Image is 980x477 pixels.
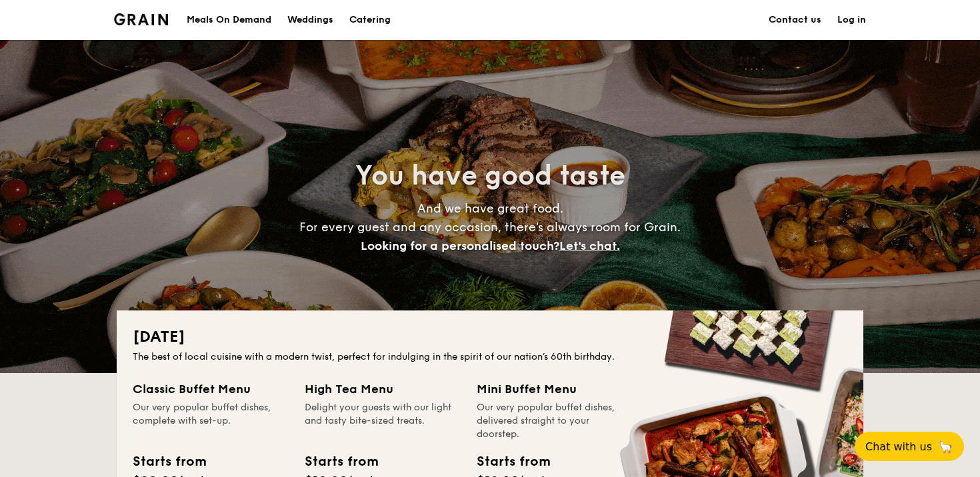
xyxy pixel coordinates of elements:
div: Mini Buffet Menu [477,380,633,398]
div: Our very popular buffet dishes, complete with set-up. [133,401,289,441]
div: Starts from [477,452,549,472]
span: 🦙 [937,439,953,454]
span: Let's chat. [559,238,620,253]
div: High Tea Menu [305,380,461,398]
div: The best of local cuisine with a modern twist, perfect for indulging in the spirit of our nation’... [133,350,847,364]
div: Starts from [305,452,377,472]
div: Our very popular buffet dishes, delivered straight to your doorstep. [477,401,633,441]
span: And we have great food. For every guest and any occasion, there’s always room for Grain. [299,201,681,253]
a: Logotype [114,13,168,25]
button: Chat with us🦙 [855,432,964,461]
div: Delight your guests with our light and tasty bite-sized treats. [305,401,461,441]
span: Looking for a personalised touch? [361,238,559,253]
div: Classic Buffet Menu [133,380,289,398]
span: Chat with us [865,440,932,453]
img: Grain [114,13,168,25]
div: Starts from [133,452,205,472]
h2: [DATE] [133,326,847,348]
span: You have good taste [355,160,625,192]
